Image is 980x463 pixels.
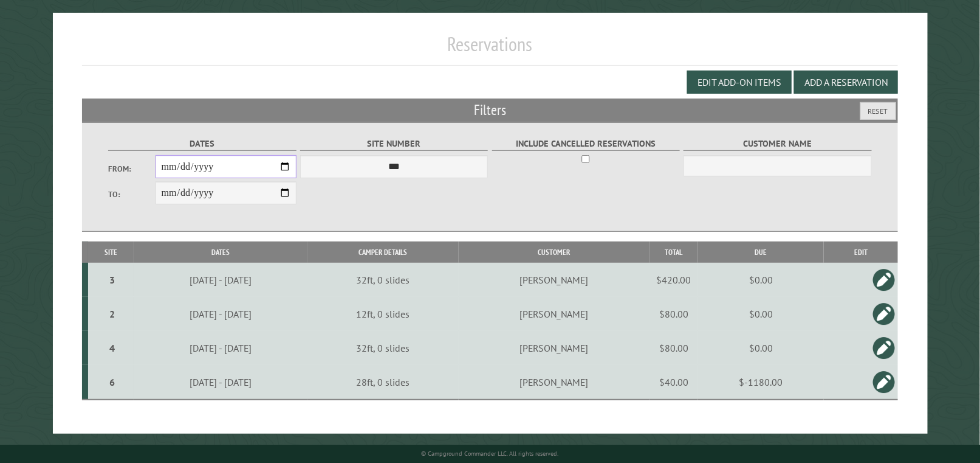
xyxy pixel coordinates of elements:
td: [PERSON_NAME] [459,263,650,297]
td: $80.00 [649,331,698,365]
th: Site [88,242,134,263]
div: 3 [93,274,132,286]
label: From: [108,163,155,175]
td: $-1180.00 [698,365,824,400]
button: Reset [860,102,896,120]
label: Dates [108,137,296,151]
th: Due [698,242,824,263]
td: $80.00 [649,297,698,331]
div: 6 [93,376,132,388]
div: [DATE] - [DATE] [136,376,306,388]
td: 12ft, 0 slides [307,297,459,331]
h1: Reservations [82,32,898,66]
div: [DATE] - [DATE] [136,274,306,286]
th: Edit [824,242,898,263]
td: [PERSON_NAME] [459,297,650,331]
td: $0.00 [698,263,824,297]
div: [DATE] - [DATE] [136,342,306,354]
td: 32ft, 0 slides [307,263,459,297]
td: $420.00 [649,263,698,297]
label: Include Cancelled Reservations [492,137,680,151]
div: 2 [93,308,132,320]
th: Customer [459,242,650,263]
th: Dates [134,242,307,263]
h2: Filters [82,99,898,122]
th: Total [649,242,698,263]
td: [PERSON_NAME] [459,365,650,400]
td: $0.00 [698,297,824,331]
td: $0.00 [698,331,824,365]
div: 4 [93,342,132,354]
td: 32ft, 0 slides [307,331,459,365]
label: Customer Name [684,137,871,151]
label: To: [108,189,155,200]
td: $40.00 [649,365,698,400]
button: Add a Reservation [794,71,898,94]
th: Camper Details [307,242,459,263]
td: 28ft, 0 slides [307,365,459,400]
label: Site Number [300,137,488,151]
button: Edit Add-on Items [687,71,792,94]
small: © Campground Commander LLC. All rights reserved. [422,450,559,458]
td: [PERSON_NAME] [459,331,650,365]
div: [DATE] - [DATE] [136,308,306,320]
